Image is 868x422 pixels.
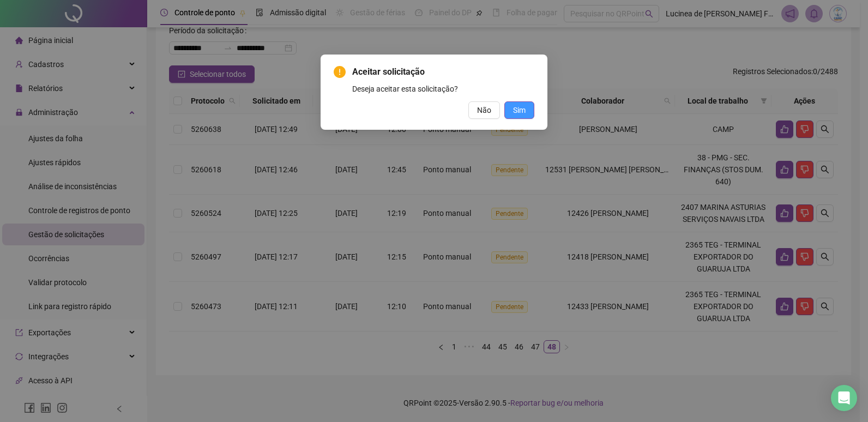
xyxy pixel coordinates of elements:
button: Sim [504,101,534,119]
span: Não [477,104,491,116]
span: Sim [513,104,526,116]
button: Não [468,101,500,119]
span: exclamation-circle [334,66,346,78]
div: Deseja aceitar esta solicitação? [352,83,534,95]
span: Aceitar solicitação [352,65,534,79]
div: Open Intercom Messenger [831,385,857,411]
